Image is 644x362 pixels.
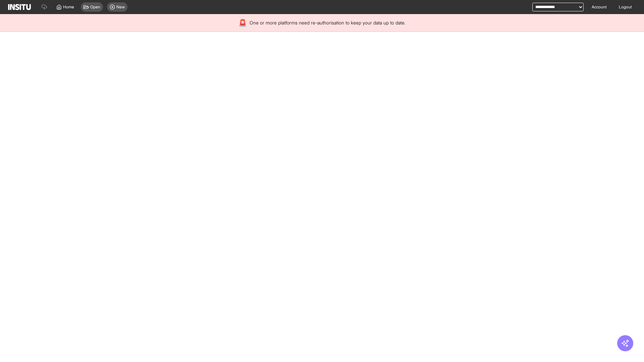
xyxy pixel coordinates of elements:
[250,19,406,26] span: One or more platforms need re-authorisation to keep your data up to date.
[238,18,247,27] div: 🚨
[63,4,74,10] span: Home
[8,4,31,10] img: Logo
[90,4,100,10] span: Open
[116,4,125,10] span: New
